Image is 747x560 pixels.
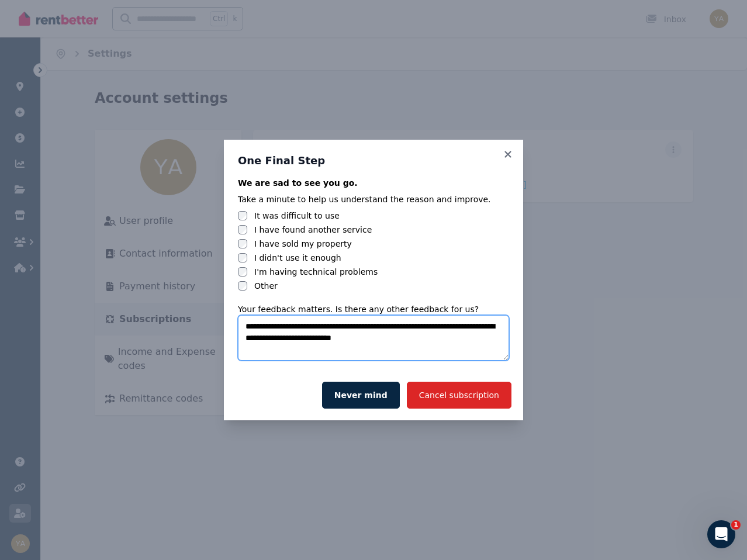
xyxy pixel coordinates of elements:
div: Your feedback matters. Is there any other feedback for us? [238,303,509,315]
h3: One Final Step [238,154,509,168]
button: Never mind [322,382,400,409]
iframe: Intercom live chat [707,520,735,548]
button: Cancel subscription [407,382,511,409]
label: I have found another service [254,224,372,236]
label: Other [254,280,278,292]
span: 1 [731,520,741,530]
label: I have sold my property [254,238,352,250]
div: We are sad to see you go. [238,177,509,189]
label: I'm having technical problems [254,266,378,278]
label: It was difficult to use [254,210,340,222]
label: I didn't use it enough [254,252,341,264]
div: Take a minute to help us understand the reason and improve. [238,193,509,205]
